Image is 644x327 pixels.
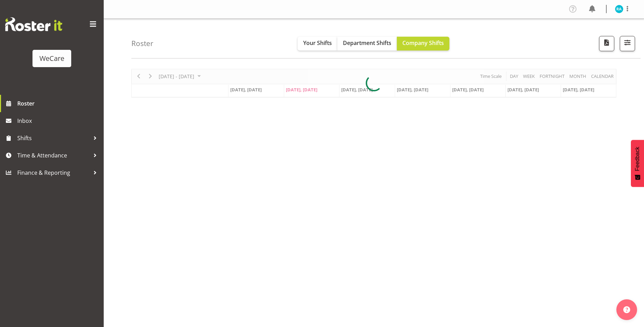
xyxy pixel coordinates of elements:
[131,39,153,47] h4: Roster
[631,140,644,187] button: Feedback - Show survey
[298,37,337,51] button: Your Shifts
[17,133,90,143] span: Shifts
[17,167,90,178] span: Finance & Reporting
[620,36,635,51] button: Filter Shifts
[17,150,90,161] span: Time & Attendance
[397,37,449,51] button: Company Shifts
[17,116,100,126] span: Inbox
[615,5,623,13] img: rachna-anderson11498.jpg
[343,39,391,47] span: Department Shifts
[5,17,62,31] img: Rosterit website logo
[599,36,614,51] button: Download a PDF of the roster according to the set date range.
[39,53,64,64] div: WeCare
[623,306,630,313] img: help-xxl-2.png
[337,37,397,51] button: Department Shifts
[634,147,641,171] span: Feedback
[402,39,444,47] span: Company Shifts
[303,39,332,47] span: Your Shifts
[17,98,100,109] span: Roster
